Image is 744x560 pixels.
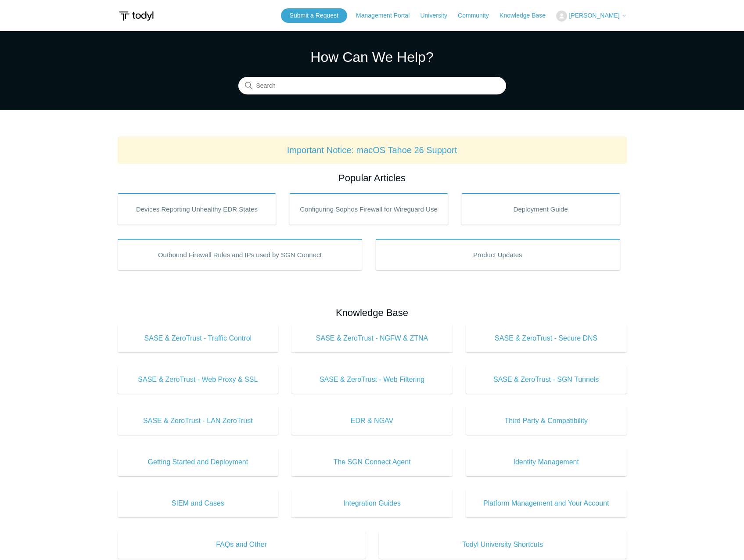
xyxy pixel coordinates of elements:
button: [PERSON_NAME] [556,11,626,22]
a: Deployment Guide [461,193,620,225]
a: Getting Started and Deployment [118,448,279,476]
a: Outbound Firewall Rules and IPs used by SGN Connect [118,239,363,270]
span: FAQs and Other [131,539,352,550]
a: University [420,11,456,20]
a: Third Party & Compatibility [466,407,627,435]
a: Management Portal [356,11,418,20]
span: SASE & ZeroTrust - Secure DNS [479,333,614,344]
a: Identity Management [466,448,627,476]
a: SASE & ZeroTrust - SGN Tunnels [466,366,627,394]
a: FAQs and Other [118,531,366,559]
a: SASE & ZeroTrust - Traffic Control [118,324,279,352]
a: SASE & ZeroTrust - Web Filtering [291,366,453,394]
span: The SGN Connect Agent [305,457,439,467]
a: SASE & ZeroTrust - Web Proxy & SSL [118,366,279,394]
span: SIEM and Cases [131,498,266,509]
a: SASE & ZeroTrust - LAN ZeroTrust [118,407,279,435]
img: Todyl Support Center Help Center home page [118,8,155,24]
span: Platform Management and Your Account [479,498,614,509]
a: Important Notice: macOS Tahoe 26 Support [287,145,457,155]
a: SASE & ZeroTrust - NGFW & ZTNA [291,324,453,352]
a: Todyl University Shortcuts [379,531,627,559]
a: Integration Guides [291,489,453,517]
span: Third Party & Compatibility [479,416,614,426]
a: SIEM and Cases [118,489,279,517]
h2: Knowledge Base [118,305,627,320]
span: EDR & NGAV [305,416,439,426]
span: SASE & ZeroTrust - Web Filtering [305,374,439,385]
span: SASE & ZeroTrust - SGN Tunnels [479,374,614,385]
h1: How Can We Help? [238,47,506,68]
a: The SGN Connect Agent [291,448,453,476]
a: Knowledge Base [500,11,554,20]
input: Search [238,77,506,95]
a: Devices Reporting Unhealthy EDR States [118,193,277,225]
span: SASE & ZeroTrust - Traffic Control [131,333,266,344]
span: SASE & ZeroTrust - NGFW & ZTNA [305,333,439,344]
a: Submit a Request [281,8,347,23]
a: Configuring Sophos Firewall for Wireguard Use [289,193,448,225]
span: [PERSON_NAME] [569,12,619,19]
span: Todyl University Shortcuts [392,539,614,550]
h2: Popular Articles [118,171,627,185]
a: Community [458,11,498,20]
span: Identity Management [479,457,614,467]
span: Integration Guides [305,498,439,509]
a: Product Updates [375,239,620,270]
span: SASE & ZeroTrust - LAN ZeroTrust [131,416,266,426]
a: SASE & ZeroTrust - Secure DNS [466,324,627,352]
span: SASE & ZeroTrust - Web Proxy & SSL [131,374,266,385]
span: Getting Started and Deployment [131,457,266,467]
a: Platform Management and Your Account [466,489,627,517]
a: EDR & NGAV [291,407,453,435]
